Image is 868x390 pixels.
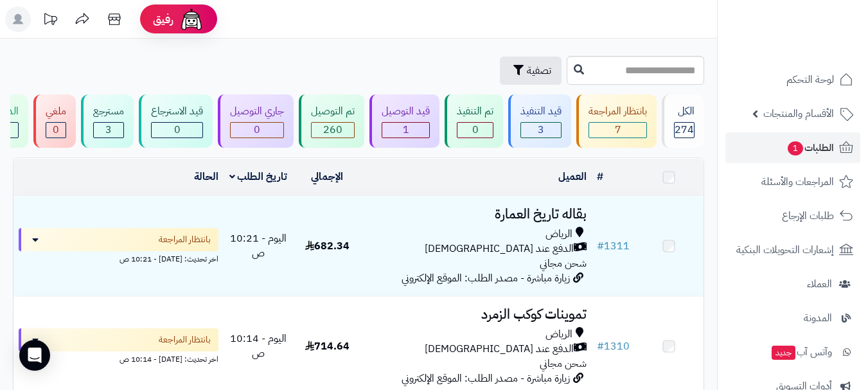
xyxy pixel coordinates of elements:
[725,166,860,197] a: المراجعات والأسئلة
[725,200,860,231] a: طلبات الإرجاع
[804,309,832,327] span: المدونة
[296,94,367,148] a: تم التوصيل 260
[540,356,587,371] span: شحن مجاني
[34,6,66,35] a: تحديثات المنصة
[215,94,296,148] a: جاري التوصيل 0
[615,122,621,137] span: 7
[159,333,211,346] span: بانتظار المراجعة
[558,169,587,184] a: العميل
[782,207,834,225] span: طلبات الإرجاع
[305,339,350,354] span: 714.64
[807,275,832,293] span: العملاء
[311,104,355,119] div: تم التوصيل
[46,104,66,119] div: ملغي
[254,122,260,137] span: 0
[153,12,173,27] span: رفيق
[425,242,574,256] span: الدفع عند [DEMOGRAPHIC_DATA]
[457,123,493,137] div: 0
[105,122,112,137] span: 3
[402,371,570,386] span: زيارة مباشرة - مصدر الطلب: الموقع الإلكتروني
[781,36,856,63] img: logo-2.png
[46,123,66,137] div: 0
[597,339,604,354] span: #
[19,351,218,365] div: اخر تحديث: [DATE] - 10:14 ص
[159,233,211,246] span: بانتظار المراجعة
[442,94,506,148] a: تم التنفيذ 0
[786,139,834,157] span: الطلبات
[231,123,283,137] div: 0
[403,122,409,137] span: 1
[136,94,215,148] a: قيد الاسترجاع 0
[597,339,630,354] a: #1310
[597,169,603,184] a: #
[472,122,479,137] span: 0
[725,269,860,299] a: العملاء
[725,337,860,368] a: وآتس آبجديد
[31,94,78,148] a: ملغي 0
[725,303,860,333] a: المدونة
[675,122,694,137] span: 274
[312,123,354,137] div: 260
[229,169,288,184] a: تاريخ الطلب
[305,238,350,254] span: 682.34
[770,343,832,361] span: وآتس آب
[94,123,123,137] div: 3
[457,104,493,119] div: تم التنفيذ
[78,94,136,148] a: مسترجع 3
[53,122,59,137] span: 0
[402,270,570,286] span: زيارة مباشرة - مصدر الطلب: الموقع الإلكتروني
[179,6,204,32] img: ai-face.png
[367,94,442,148] a: قيد التوصيل 1
[19,340,50,371] div: Open Intercom Messenger
[589,104,647,119] div: بانتظار المراجعة
[527,63,551,78] span: تصفية
[230,331,287,361] span: اليوم - 10:14 ص
[151,104,203,119] div: قيد الاسترجاع
[772,346,795,360] span: جديد
[674,104,695,119] div: الكل
[786,71,834,89] span: لوحة التحكم
[540,256,587,271] span: شحن مجاني
[545,227,572,242] span: الرياض
[323,122,342,137] span: 260
[382,123,429,137] div: 1
[230,104,284,119] div: جاري التوصيل
[788,141,803,155] span: 1
[725,235,860,265] a: إشعارات التحويلات البنكية
[589,123,646,137] div: 7
[763,105,834,123] span: الأقسام والمنتجات
[152,123,202,137] div: 0
[230,231,287,261] span: اليوم - 10:21 ص
[761,173,834,191] span: المراجعات والأسئلة
[93,104,124,119] div: مسترجع
[506,94,574,148] a: قيد التنفيذ 3
[545,327,572,342] span: الرياض
[425,342,574,357] span: الدفع عند [DEMOGRAPHIC_DATA]
[521,123,561,137] div: 3
[500,57,562,85] button: تصفية
[725,64,860,95] a: لوحة التحكم
[597,238,604,254] span: #
[659,94,707,148] a: الكل274
[520,104,562,119] div: قيد التنفيذ
[194,169,218,184] a: الحالة
[574,94,659,148] a: بانتظار المراجعة 7
[311,169,343,184] a: الإجمالي
[538,122,544,137] span: 3
[19,251,218,265] div: اخر تحديث: [DATE] - 10:21 ص
[736,241,834,259] span: إشعارات التحويلات البنكية
[597,238,630,254] a: #1311
[725,132,860,163] a: الطلبات1
[367,307,587,322] h3: تموينات كوكب الزمرد
[382,104,430,119] div: قيد التوصيل
[174,122,181,137] span: 0
[367,207,587,222] h3: بقاله تاريخ العمارة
